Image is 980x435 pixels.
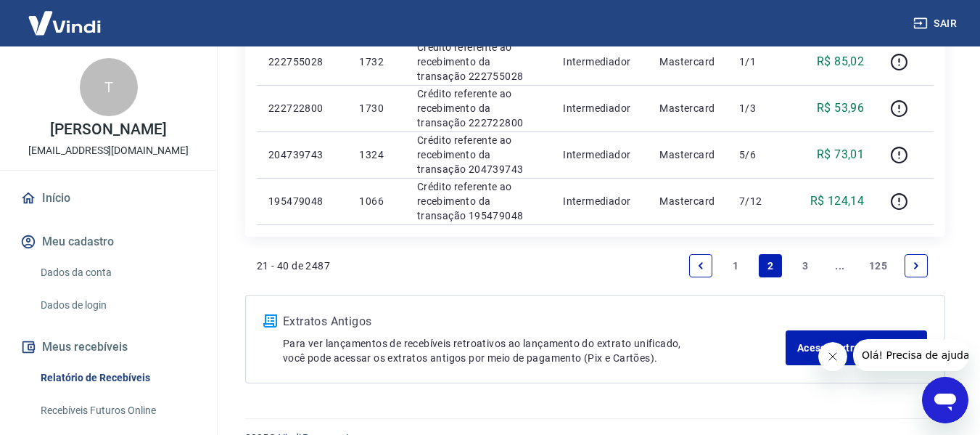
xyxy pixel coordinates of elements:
p: [EMAIL_ADDRESS][DOMAIN_NAME] [28,143,189,158]
iframe: Botão para abrir a janela de mensagens [922,377,968,423]
p: Extratos Antigos [283,313,786,330]
p: 1732 [359,54,393,69]
p: Intermediador [563,194,636,208]
p: Mastercard [659,54,716,69]
p: Mastercard [659,101,716,115]
p: 1324 [359,147,393,162]
p: Crédito referente ao recebimento da transação 195479048 [417,179,540,223]
img: ícone [263,314,277,328]
p: 204739743 [268,147,336,162]
p: R$ 85,02 [817,53,864,70]
p: Para ver lançamentos de recebíveis retroativos ao lançamento do extrato unificado, você pode aces... [283,336,786,365]
ul: Pagination [683,248,934,283]
p: Mastercard [659,194,716,208]
a: Page 2 is your current page [759,254,782,277]
img: Vindi [17,1,112,45]
p: 5/6 [739,147,782,162]
p: R$ 53,96 [817,99,864,117]
a: Next page [905,254,928,277]
a: Previous page [689,254,712,277]
button: Meu cadastro [17,226,199,258]
div: T [80,58,138,116]
button: Sair [910,10,963,37]
span: Olá! Precisa de ajuda? [9,10,122,22]
a: Dados de login [35,290,199,320]
a: Início [17,182,199,214]
a: Recebíveis Futuros Online [35,396,199,426]
p: Mastercard [659,147,716,162]
p: 1/3 [739,101,782,115]
p: 7/12 [739,194,782,208]
p: R$ 124,14 [810,192,865,210]
a: Jump forward [828,254,852,277]
p: 1730 [359,101,393,115]
a: Page 125 [863,254,893,277]
iframe: Mensagem da empresa [853,339,968,371]
p: 1066 [359,194,393,208]
a: Dados da conta [35,258,199,288]
p: R$ 73,01 [817,146,864,163]
p: 195479048 [268,194,336,208]
a: Acesse Extratos Antigos [786,330,927,365]
p: Intermediador [563,54,636,69]
a: Relatório de Recebíveis [35,363,199,393]
iframe: Fechar mensagem [818,342,847,371]
a: Page 3 [794,254,817,277]
p: Crédito referente ao recebimento da transação 204739743 [417,133,540,176]
p: 1/1 [739,54,782,69]
p: Intermediador [563,101,636,115]
p: 222722800 [268,101,336,115]
p: [PERSON_NAME] [50,122,166,137]
p: Crédito referente ao recebimento da transação 222722800 [417,86,540,130]
p: Crédito referente ao recebimento da transação 222755028 [417,40,540,84]
a: Page 1 [724,254,747,277]
button: Meus recebíveis [17,331,199,363]
p: 222755028 [268,54,336,69]
p: Intermediador [563,147,636,162]
p: 21 - 40 de 2487 [257,259,330,273]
